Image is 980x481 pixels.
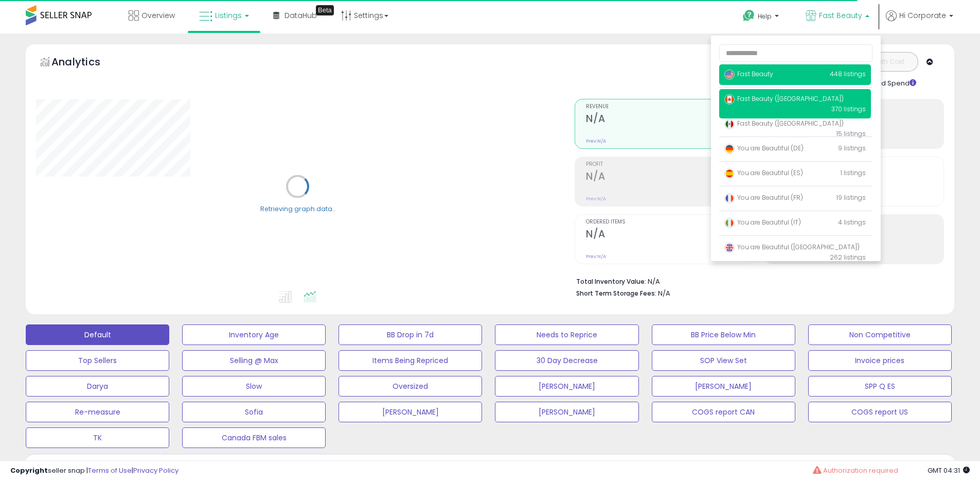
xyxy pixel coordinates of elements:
[316,5,334,15] div: Tooltip anchor
[819,10,862,21] span: Fast Beauty
[724,243,735,253] img: uk.png
[338,324,482,345] button: BB Drop in 7d
[899,10,946,21] span: Hi Corporate
[724,243,860,251] span: You are Beautiful ([GEOGRAPHIC_DATA])
[836,193,866,202] span: 19 listings
[831,105,866,113] span: 370 listings
[758,12,772,21] span: Help
[338,376,482,397] button: Oversized
[652,402,795,422] button: COGS report CAN
[338,402,482,422] button: [PERSON_NAME]
[51,55,120,72] h5: Analytics
[133,466,179,475] a: Privacy Policy
[10,466,48,475] strong: Copyright
[182,376,326,397] button: Slow
[724,193,803,202] span: You are Beautiful (FR)
[742,9,755,22] i: Get Help
[182,402,326,422] button: Sofia
[724,119,735,129] img: mexico.png
[724,144,804,152] span: You are Beautiful (DE)
[841,168,866,177] span: 1 listings
[652,324,795,345] button: BB Price Below Min
[338,350,482,371] button: Items Being Repriced
[724,94,735,105] img: canada.png
[735,2,789,33] a: Help
[928,466,970,475] span: 2025-08-14 04:31 GMT
[724,218,801,227] span: You are Beautiful (IT)
[838,144,866,152] span: 9 listings
[141,10,175,21] span: Overview
[182,427,326,448] button: Canada FBM sales
[724,70,773,78] span: Fast Beauty
[284,10,317,21] span: DataHub
[26,427,169,448] button: TK
[495,376,638,397] button: [PERSON_NAME]
[724,168,803,177] span: You are Beautiful (ES)
[724,218,735,228] img: italy.png
[836,129,866,138] span: 15 listings
[886,10,953,33] a: Hi Corporate
[88,466,132,475] a: Terms of Use
[724,70,735,80] img: usa.png
[182,324,326,345] button: Inventory Age
[26,402,169,422] button: Re-measure
[652,376,795,397] button: [PERSON_NAME]
[724,94,844,103] span: Fast Beauty ([GEOGRAPHIC_DATA])
[830,253,866,262] span: 262 listings
[260,204,335,213] div: Retrieving graph data..
[808,324,952,345] button: Non Competitive
[182,350,326,371] button: Selling @ Max
[10,466,179,476] div: seller snap | |
[808,376,952,397] button: SPP Q ES
[724,144,735,154] img: germany.png
[26,376,169,397] button: Darya
[495,350,638,371] button: 30 Day Decrease
[724,193,735,203] img: france.png
[836,77,933,89] div: Include Ad Spend
[495,324,638,345] button: Needs to Reprice
[26,324,169,345] button: Default
[808,350,952,371] button: Invoice prices
[724,119,844,128] span: Fast Beauty ([GEOGRAPHIC_DATA])
[495,402,638,422] button: [PERSON_NAME]
[26,350,169,371] button: Top Sellers
[808,402,952,422] button: COGS report US
[830,70,866,78] span: 448 listings
[215,10,242,21] span: Listings
[724,168,735,179] img: spain.png
[652,350,795,371] button: SOP View Set
[838,218,866,227] span: 4 listings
